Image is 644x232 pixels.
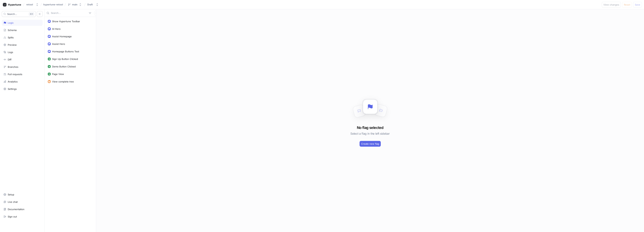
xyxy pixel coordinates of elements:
button: Draft [86,2,100,8]
div: Setup [8,193,14,196]
span: View changes [603,4,619,6]
div: Branches [8,65,18,68]
span: Save [635,4,640,6]
h3: No flag selected [357,125,383,130]
button: Search...K [2,11,36,17]
div: K [29,12,34,16]
div: Logs [8,51,13,54]
div: AI Hero [52,27,61,30]
button: View changes [602,2,621,8]
button: Reset [622,2,632,8]
div: Splits [8,36,14,39]
div: Logic [8,21,14,24]
span: Create new flag [361,143,379,145]
div: main [72,3,77,6]
span: Reset [624,4,630,6]
div: retool [26,3,33,6]
button: main [66,2,83,8]
div: Draft [87,3,93,6]
button: Create new flag [360,141,381,147]
div: Documentation [8,208,24,211]
span: hypertune-retool [43,3,63,6]
div: Analytics [8,80,18,83]
div: Assist Homepage [52,35,72,38]
a: Documentation [2,206,43,212]
div: Sign Up Button Clicked [52,58,78,60]
h5: Select a flag in the left sidebar [350,130,390,137]
div: Show Hypertune Toolbar [52,20,80,23]
div: Assist Hero [52,42,65,45]
div: Schema [8,29,17,32]
div: Page View [52,73,64,75]
div: View complete tree [52,80,74,83]
div: Sign out [8,215,17,218]
input: Search... [51,11,87,15]
div: Homepage Buttons Test [52,50,79,53]
span: Search... [7,13,17,15]
div: Live chat [8,200,18,203]
div: Settings [8,87,17,90]
div: Demo Button Clicked [52,65,76,68]
button: retool [25,2,40,8]
div: Diff [8,58,11,61]
div: Pull requests [8,73,22,76]
div: Preview [8,43,17,46]
button: Save [633,2,642,8]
